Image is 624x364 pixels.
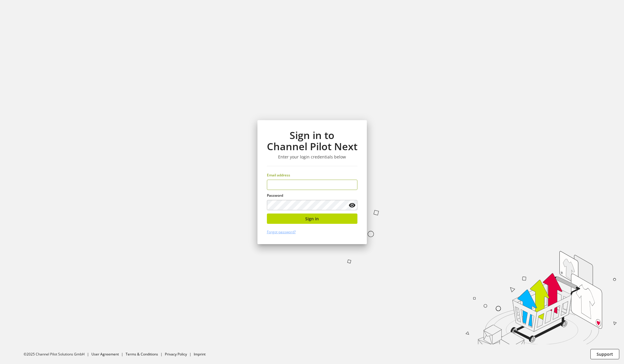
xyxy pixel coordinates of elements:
[267,214,357,224] button: Sign in
[267,193,283,198] span: Password
[126,352,158,357] a: Terms & Conditions
[305,216,319,222] span: Sign in
[267,130,357,152] h1: Sign in to Channel Pilot Next
[165,352,187,357] a: Privacy Policy
[267,154,357,160] h3: Enter your login credentials below
[24,352,91,357] li: ©2025 Channel Pilot Solutions GmbH
[91,352,119,357] a: User Agreement
[267,229,296,234] a: Forgot password?
[194,352,206,357] a: Imprint
[267,173,290,178] span: Email address
[597,351,613,357] span: Support
[590,349,619,359] button: Support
